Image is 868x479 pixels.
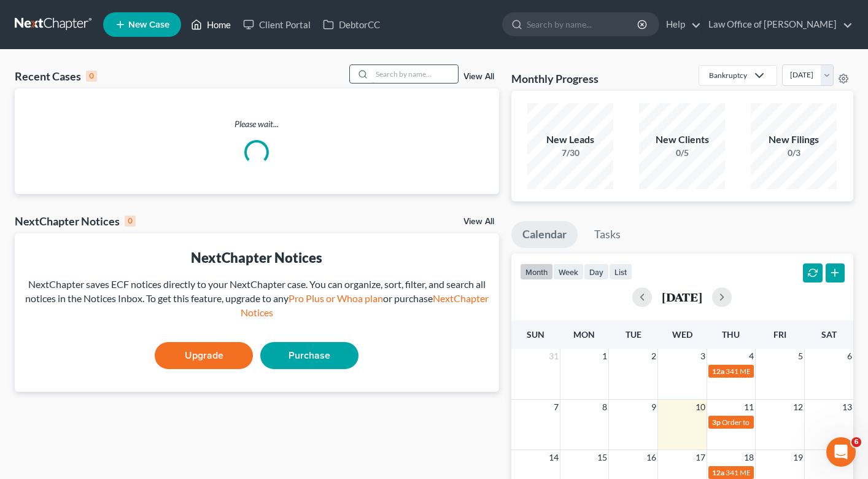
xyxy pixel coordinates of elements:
[60,15,114,28] p: Active 6h ago
[15,69,97,84] div: Recent Cases
[520,263,553,280] button: month
[841,400,853,415] span: 13
[743,400,755,415] span: 11
[15,118,499,130] p: Please wait...
[583,221,632,248] a: Tasks
[8,5,31,28] button: go back
[639,133,725,147] div: New Clients
[792,400,804,415] span: 12
[20,228,121,235] div: [PERSON_NAME] • 19h ago
[709,70,747,80] div: Bankruptcy
[128,20,169,29] span: New Case
[846,349,853,364] span: 6
[553,263,584,280] button: week
[60,6,139,15] h1: [PERSON_NAME]
[185,14,237,36] a: Home
[215,5,238,27] div: Close
[289,292,383,304] a: Pro Plus or Whoa plan
[58,385,68,395] button: Upload attachment
[712,468,724,477] span: 12a
[601,400,608,415] span: 8
[672,329,692,340] span: Wed
[797,349,804,364] span: 5
[35,7,55,26] img: Profile image for Katie
[527,133,613,147] div: New Leads
[596,450,608,465] span: 15
[639,147,725,159] div: 0/5
[25,278,489,320] div: NextChapter saves ECF notices directly to your NextChapter case. You can organize, sort, filter, ...
[241,292,489,318] a: NextChapter Notices
[527,147,613,159] div: 7/30
[826,437,856,467] iframe: Intercom live chat
[650,400,657,415] span: 9
[237,14,317,36] a: Client Portal
[552,400,560,415] span: 7
[260,342,358,369] a: Purchase
[527,13,639,36] input: Search by name...
[792,450,804,465] span: 19
[821,329,837,340] span: Sat
[573,329,595,340] span: Mon
[511,221,578,248] a: Calendar
[751,133,837,147] div: New Filings
[192,5,215,28] button: Home
[372,65,458,83] input: Search by name...
[155,342,253,369] a: Upgrade
[463,217,494,226] a: View All
[702,14,853,36] a: Law Office of [PERSON_NAME]
[626,329,641,340] span: Tue
[645,450,657,465] span: 16
[662,290,702,303] h2: [DATE]
[584,263,609,280] button: day
[650,349,657,364] span: 2
[19,385,29,395] button: Emoji picker
[751,147,837,159] div: 0/3
[10,359,235,380] textarea: Message…
[773,329,786,340] span: Fri
[211,380,230,400] button: Send a message…
[660,14,701,36] a: Help
[722,329,740,340] span: Thu
[25,248,489,267] div: NextChapter Notices
[712,367,724,376] span: 12a
[125,216,136,227] div: 0
[609,263,632,280] button: list
[548,450,560,465] span: 14
[86,71,97,82] div: 0
[726,468,773,477] span: 341 MEETING
[694,450,707,465] span: 17
[463,72,494,81] a: View All
[712,418,721,427] span: 3p
[20,134,192,218] div: The court has added a new Credit Counseling Field that we need to update upon filing. Please remo...
[694,400,707,415] span: 10
[20,104,175,127] b: 🚨ATTN: [GEOGRAPHIC_DATA] of [US_STATE]
[511,71,599,86] h3: Monthly Progress
[527,329,544,340] span: Sun
[78,385,88,395] button: Start recording
[699,349,707,364] span: 3
[15,214,136,228] div: NextChapter Notices
[10,96,201,225] div: 🚨ATTN: [GEOGRAPHIC_DATA] of [US_STATE]The court has added a new Credit Counseling Field that we n...
[10,96,236,252] div: Katie says…
[601,349,608,364] span: 1
[851,437,861,447] span: 6
[317,14,386,36] a: DebtorCC
[548,349,560,364] span: 31
[39,385,48,395] button: Gif picker
[726,367,773,376] span: 341 MEETING
[743,450,755,465] span: 18
[748,349,755,364] span: 4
